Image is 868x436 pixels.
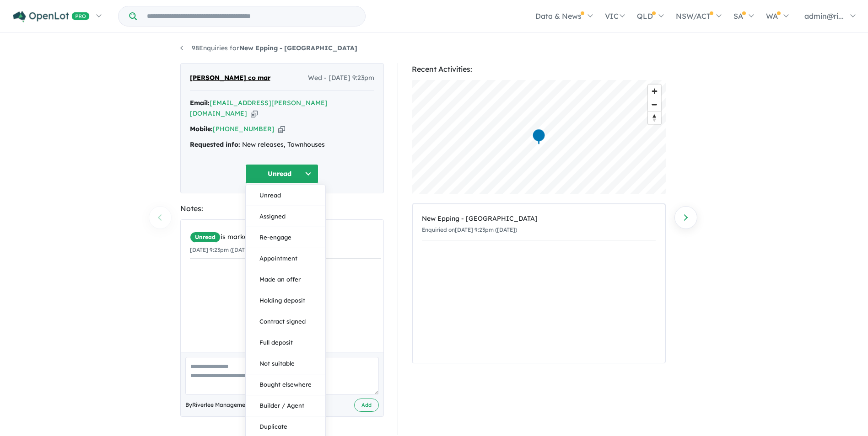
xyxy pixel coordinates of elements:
[251,109,258,118] button: Copy
[180,44,357,52] a: 98Enquiries forNew Epping - [GEOGRAPHIC_DATA]
[412,63,666,75] div: Recent Activities:
[422,209,656,240] a: New Epping - [GEOGRAPHIC_DATA]Enquiried on[DATE] 9:23pm ([DATE])
[180,202,384,215] div: Notes:
[422,213,656,224] div: New Epping - [GEOGRAPHIC_DATA]
[213,125,275,133] a: [PHONE_NUMBER]
[190,73,270,84] span: [PERSON_NAME] co mar
[190,99,210,107] strong: Email:
[245,164,318,184] button: Unread
[648,98,661,111] button: Zoom out
[190,125,213,133] strong: Mobile:
[246,374,325,395] button: Bought elsewhere
[648,111,661,124] button: Reset bearing to north
[246,332,325,353] button: Full deposit
[246,290,325,311] button: Holding deposit
[190,232,221,243] span: Unread
[246,206,325,227] button: Assigned
[13,11,90,22] img: Openlot PRO Logo White
[190,232,381,243] div: is marked.
[239,44,357,52] strong: New Epping - [GEOGRAPHIC_DATA]
[422,226,517,233] small: Enquiried on [DATE] 9:23pm ([DATE])
[648,112,661,124] span: Reset bearing to north
[190,99,328,118] a: [EMAIL_ADDRESS][PERSON_NAME][DOMAIN_NAME]
[246,185,325,206] button: Unread
[308,73,374,84] span: Wed - [DATE] 9:23pm
[246,395,325,416] button: Builder / Agent
[246,227,325,248] button: Re-engage
[190,139,374,150] div: New releases, Townhouses
[278,124,285,134] button: Copy
[804,11,844,21] span: admin@ri...
[139,6,363,26] input: Try estate name, suburb, builder or developer
[648,98,661,111] span: Zoom out
[185,400,251,409] span: By Riverlee Management
[648,85,661,98] button: Zoom in
[246,311,325,332] button: Contract signed
[412,80,666,194] canvas: Map
[246,353,325,374] button: Not suitable
[190,246,252,253] small: [DATE] 9:23pm ([DATE])
[246,248,325,269] button: Appointment
[246,269,325,290] button: Made an offer
[180,43,688,54] nav: breadcrumb
[354,399,379,412] button: Add
[190,140,240,149] strong: Requested info:
[532,128,545,145] div: Map marker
